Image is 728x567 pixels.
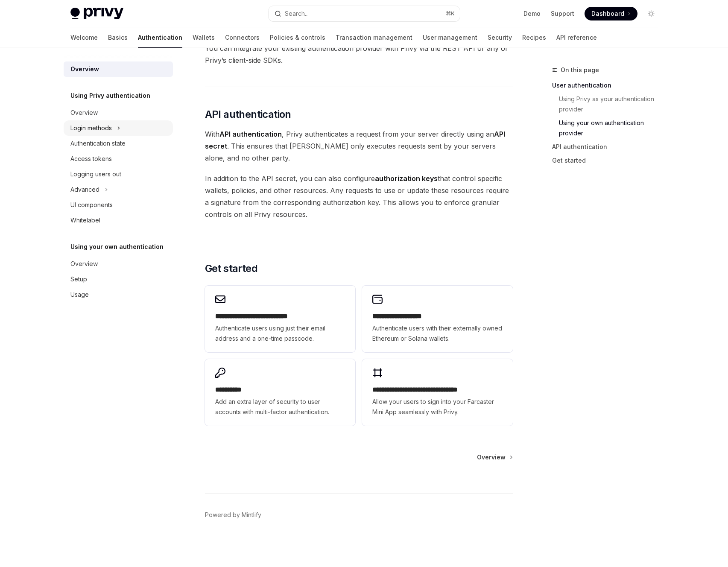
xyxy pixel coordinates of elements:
[362,286,512,352] a: **** **** **** ****Authenticate users with their externally owned Ethereum or Solana wallets.
[561,65,599,75] span: On this page
[215,397,345,417] span: Add an extra layer of security to user accounts with multi-factor authentication.
[552,79,665,92] a: User authentication
[552,116,665,140] a: Using your own authentication provider
[70,184,99,195] div: Advanced
[552,140,665,154] a: API authentication
[64,120,173,136] button: Login methods
[336,27,412,48] a: Transaction management
[193,27,215,48] a: Wallets
[64,197,173,213] a: UI components
[70,242,164,252] h5: Using your own authentication
[205,42,513,66] span: You can integrate your existing authentication provider with Privy via the REST API or any of Pri...
[64,182,173,197] button: Advanced
[423,27,477,48] a: User management
[488,27,512,48] a: Security
[70,108,98,118] div: Overview
[552,154,665,167] a: Get started
[64,287,173,302] a: Usage
[70,123,112,133] div: Login methods
[64,151,173,167] a: Access tokens
[64,61,173,77] a: Overview
[64,272,173,287] a: Setup
[70,8,123,20] img: light logo
[556,27,597,48] a: API reference
[551,9,574,18] a: Support
[585,7,637,20] a: Dashboard
[375,174,438,183] strong: authorization keys
[205,172,513,220] span: In addition to the API secret, you can also configure that control specific wallets, policies, an...
[64,167,173,182] a: Logging users out
[70,27,98,48] a: Welcome
[70,91,150,101] h5: Using Privy authentication
[70,274,87,284] div: Setup
[205,511,261,519] a: Powered by Mintlify
[70,169,121,179] div: Logging users out
[64,105,173,120] a: Overview
[372,323,502,344] span: Authenticate users with their externally owned Ethereum or Solana wallets.
[70,289,89,300] div: Usage
[108,27,128,48] a: Basics
[372,397,502,417] span: Allow your users to sign into your Farcaster Mini App seamlessly with Privy.
[205,108,291,121] span: API authentication
[285,9,309,19] div: Search...
[522,27,546,48] a: Recipes
[225,27,260,48] a: Connectors
[205,359,355,426] a: **** *****Add an extra layer of security to user accounts with multi-factor authentication.
[70,64,99,74] div: Overview
[70,259,98,269] div: Overview
[64,256,173,272] a: Overview
[64,136,173,151] a: Authentication state
[270,27,325,48] a: Policies & controls
[591,9,624,18] span: Dashboard
[70,138,126,149] div: Authentication state
[70,215,100,225] div: Whitelabel
[446,10,455,17] span: ⌘ K
[477,453,512,462] a: Overview
[219,130,282,138] strong: API authentication
[215,323,345,344] span: Authenticate users using just their email address and a one-time passcode.
[552,92,665,116] a: Using Privy as your authentication provider
[644,7,658,20] button: Toggle dark mode
[70,200,113,210] div: UI components
[138,27,182,48] a: Authentication
[269,6,460,21] button: Search...⌘K
[205,262,257,275] span: Get started
[205,128,513,164] span: With , Privy authenticates a request from your server directly using an . This ensures that [PERS...
[477,453,506,462] span: Overview
[64,213,173,228] a: Whitelabel
[70,154,112,164] div: Access tokens
[523,9,541,18] a: Demo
